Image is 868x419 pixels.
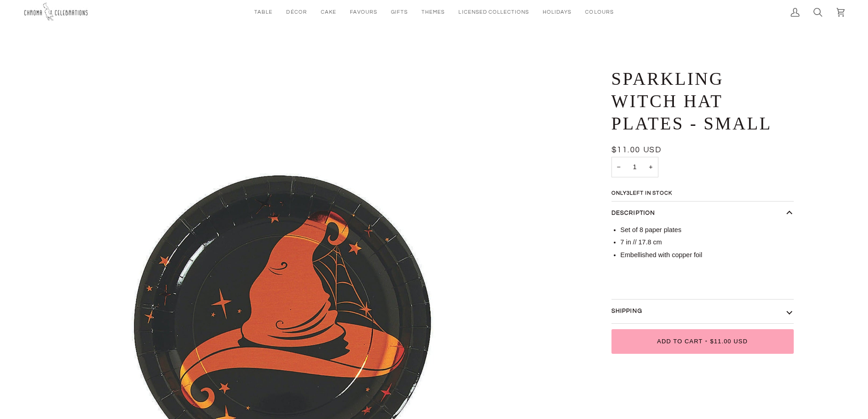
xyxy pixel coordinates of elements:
[421,8,445,16] span: Themes
[627,191,630,196] span: 3
[710,338,748,345] span: $11.00 USD
[611,157,626,177] button: Decrease quantity
[611,300,794,323] button: Shipping
[543,8,571,16] span: Holidays
[621,250,794,260] li: Embellished with copper foil
[621,225,794,235] li: Set of 8 paper plates
[621,238,794,248] li: 7 in // 17.8 cm
[391,8,408,16] span: Gifts
[350,8,377,16] span: Favours
[611,202,794,225] button: Description
[657,338,703,345] span: Add to Cart
[611,68,787,134] h1: Sparkling Witch Hat Plates - Small
[643,157,658,177] button: Increase quantity
[611,146,662,154] span: $11.00 USD
[321,8,336,16] span: Cake
[611,191,677,196] span: Only left in stock
[703,338,710,345] span: •
[254,8,272,16] span: Table
[611,329,794,354] button: Add to Cart
[585,8,613,16] span: Colours
[611,157,658,177] input: Quantity
[458,8,529,16] span: Licensed Collections
[286,8,307,16] span: Décor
